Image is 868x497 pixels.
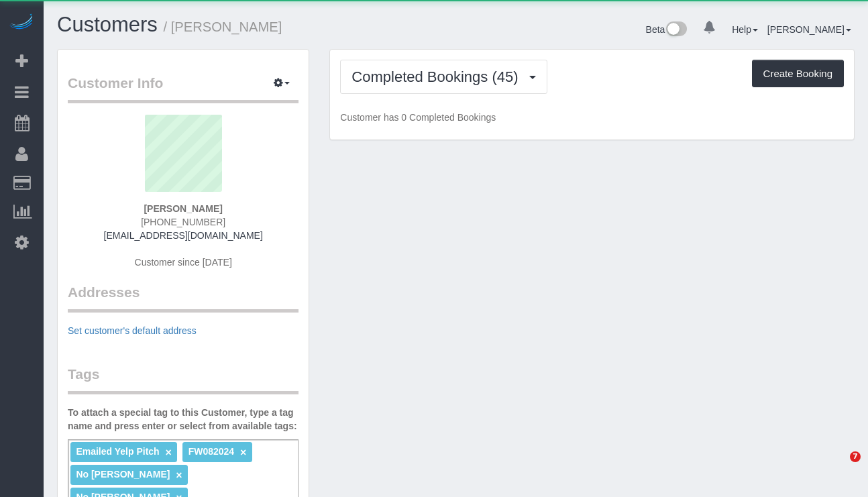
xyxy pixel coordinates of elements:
strong: [PERSON_NAME] [144,203,222,214]
legend: Customer Info [68,73,299,103]
span: Customer since [DATE] [135,257,232,268]
a: Beta [646,24,688,35]
a: × [176,470,182,481]
span: 7 [850,451,861,462]
a: × [166,447,172,458]
img: Automaid Logo [8,13,35,32]
button: Create Booking [752,60,844,88]
label: To attach a special tag to this Customer, type a tag name and press enter or select from availabl... [68,406,299,433]
span: No [PERSON_NAME] [76,469,170,480]
small: / [PERSON_NAME] [164,19,282,34]
span: [PHONE_NUMBER] [141,217,225,227]
a: Customers [57,13,158,36]
a: Help [732,24,758,35]
legend: Tags [68,364,299,394]
a: [PERSON_NAME] [767,24,851,35]
a: Set customer's default address [68,325,197,336]
span: FW082024 [188,446,234,457]
a: [EMAIL_ADDRESS][DOMAIN_NAME] [104,230,263,241]
p: Customer has 0 Completed Bookings [340,111,844,124]
span: Completed Bookings (45) [351,68,525,85]
img: New interface [665,21,687,39]
a: × [240,447,246,458]
span: Emailed Yelp Pitch [76,446,159,457]
button: Completed Bookings (45) [340,60,547,94]
iframe: Intercom live chat [822,451,855,484]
